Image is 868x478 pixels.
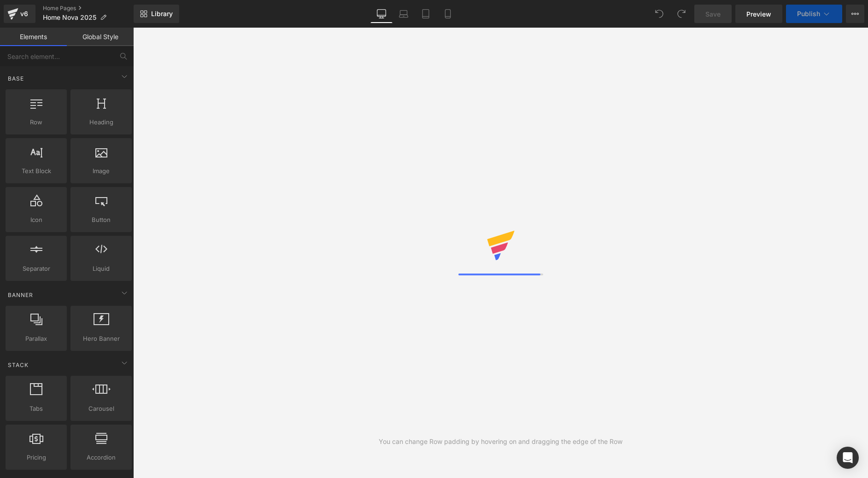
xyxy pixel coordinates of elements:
div: Open Intercom Messenger [837,447,859,469]
span: Home Nova 2025 [43,14,96,21]
span: Liquid [73,264,129,274]
div: You can change Row padding by hovering on and dragging the edge of the Row [379,437,622,447]
a: Global Style [67,28,134,46]
span: Banner [7,291,34,299]
span: Tabs [8,404,64,414]
span: Hero Banner [73,334,129,344]
span: Separator [8,264,64,274]
div: v6 [18,8,30,20]
span: Publish [797,10,820,17]
span: Carousel [73,404,129,414]
a: Desktop [370,5,393,23]
button: Publish [786,5,842,23]
span: Row [8,117,64,127]
a: New Library [134,5,179,23]
span: Pricing [8,453,64,462]
a: Tablet [415,5,437,23]
span: Save [705,9,721,19]
a: Home Pages [43,5,134,12]
a: Mobile [437,5,459,23]
a: v6 [4,5,35,23]
button: More [846,5,864,23]
span: Preview [746,9,771,19]
span: Library [151,10,173,18]
span: Accordion [73,453,129,462]
span: Stack [7,361,29,369]
a: Laptop [393,5,415,23]
button: Undo [650,5,669,23]
a: Preview [735,5,782,23]
button: Redo [672,5,691,23]
span: Base [7,74,25,83]
span: Icon [8,215,64,225]
span: Text Block [8,166,64,176]
span: Heading [73,117,129,127]
span: Button [73,215,129,225]
span: Parallax [8,334,64,344]
span: Image [73,166,129,176]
